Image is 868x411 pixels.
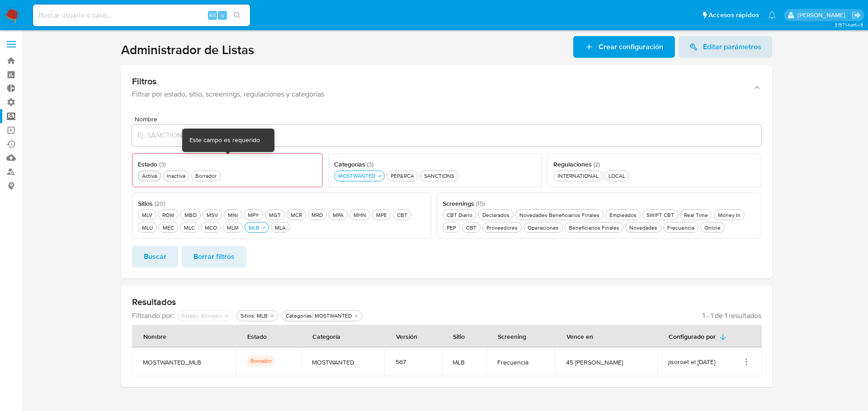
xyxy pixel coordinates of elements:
span: Accesos rápidos [708,10,759,20]
span: Alt [209,11,216,19]
div: Este campo es requerido [189,136,260,145]
input: Buscar usuario o caso... [33,9,250,21]
span: s [221,11,224,19]
button: search-icon [228,9,246,22]
a: Notificaciones [768,11,776,19]
a: Salir [852,10,861,20]
p: nicolas.tyrkiel@mercadolibre.com [797,11,849,19]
